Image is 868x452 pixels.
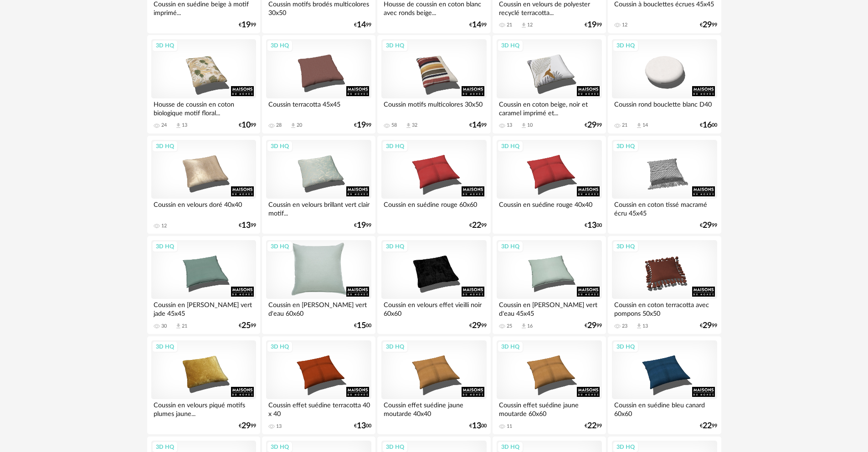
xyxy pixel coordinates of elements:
a: 3D HQ Coussin en [PERSON_NAME] vert d'eau 60x60 €1500 [262,236,375,334]
a: 3D HQ Coussin en velours brillant vert clair motif... €1999 [262,136,375,234]
div: 14 [642,122,648,128]
div: Coussin en [PERSON_NAME] vert d'eau 60x60 [266,299,371,317]
span: 14 [472,122,481,128]
div: 13 [642,323,648,329]
div: 10 [527,122,533,128]
span: Download icon [290,122,297,129]
div: 3D HQ [497,241,524,252]
div: Coussin en suédine rouge 60x60 [381,199,486,217]
div: 12 [527,22,533,28]
div: Coussin effet suédine jaune moutarde 40x40 [381,399,486,417]
div: 58 [391,122,397,128]
div: 3D HQ [267,140,293,152]
span: Download icon [636,323,642,329]
div: € 99 [239,423,256,429]
a: 3D HQ Coussin en coton beige, noir et caramel imprimé et... 13 Download icon 10 €2999 [493,35,606,134]
a: 3D HQ Coussin en [PERSON_NAME] vert d'eau 45x45 25 Download icon 16 €2999 [493,236,606,334]
span: 19 [587,22,596,28]
div: 3D HQ [152,140,178,152]
div: € 99 [239,222,256,229]
span: Download icon [520,22,527,29]
div: Coussin en [PERSON_NAME] vert d'eau 45x45 [497,299,601,317]
div: 12 [622,22,627,28]
div: 23 [622,323,627,329]
div: 13 [182,122,187,128]
div: 3D HQ [497,140,524,152]
div: 3D HQ [612,40,639,51]
div: Coussin en velours doré 40x40 [151,199,256,217]
span: 13 [587,222,596,229]
div: € 99 [585,122,602,128]
div: 13 [507,122,512,128]
span: Download icon [520,323,527,329]
div: € 00 [469,423,487,429]
div: € 99 [585,323,602,329]
span: 14 [472,22,481,28]
a: 3D HQ Coussin en velours piqué motifs plumes jaune... €2999 [147,336,260,435]
div: Coussin en coton beige, noir et caramel imprimé et... [497,98,601,117]
div: 3D HQ [612,341,639,353]
div: € 99 [585,423,602,429]
div: Coussin motifs multicolores 30x50 [381,98,486,117]
span: 29 [703,222,712,229]
div: Coussin en velours piqué motifs plumes jaune... [151,399,256,417]
div: € 99 [700,423,717,429]
div: Coussin en velours effet vieilli noir 60x60 [381,299,486,317]
span: Download icon [636,122,642,129]
div: Coussin en [PERSON_NAME] vert jade 45x45 [151,299,256,317]
a: 3D HQ Coussin terracotta 45x45 28 Download icon 20 €1999 [262,35,375,134]
div: Coussin effet suédine jaune moutarde 60x60 [497,399,601,417]
div: 3D HQ [497,40,524,51]
a: 3D HQ Coussin effet suédine jaune moutarde 60x60 11 €2299 [493,336,606,435]
div: 3D HQ [152,241,178,252]
div: 3D HQ [612,241,639,252]
div: 3D HQ [382,40,408,51]
div: € 00 [354,323,371,329]
a: 3D HQ Coussin en suédine rouge 40x40 €1300 [493,136,606,234]
div: € 99 [700,22,717,28]
span: 22 [472,222,481,229]
div: 21 [622,122,627,128]
div: 21 [507,22,512,28]
span: 29 [703,323,712,329]
div: 30 [161,323,167,329]
div: 20 [297,122,302,128]
a: 3D HQ Coussin rond bouclette blanc D40 21 Download icon 14 €1600 [608,35,721,134]
a: 3D HQ Coussin en suédine rouge 60x60 €2299 [377,136,490,234]
span: Download icon [520,122,527,129]
span: 29 [587,122,596,128]
div: Coussin en coton tissé macramé écru 45x45 [612,199,717,217]
div: 3D HQ [382,140,408,152]
div: 21 [182,323,187,329]
div: Coussin en suédine bleu canard 60x60 [612,399,717,417]
div: 3D HQ [152,341,178,353]
a: 3D HQ Coussin motifs multicolores 30x50 58 Download icon 32 €1499 [377,35,490,134]
div: € 99 [469,22,487,28]
div: € 99 [354,122,371,128]
div: € 99 [354,222,371,229]
div: Coussin effet suédine terracotta 40 x 40 [266,399,371,417]
div: € 99 [700,323,717,329]
div: 3D HQ [382,241,408,252]
div: 32 [412,122,417,128]
div: € 99 [585,22,602,28]
div: € 99 [469,323,487,329]
span: Download icon [175,122,182,129]
div: 12 [161,223,167,229]
div: 3D HQ [497,341,524,353]
div: 3D HQ [267,40,293,51]
span: 16 [703,122,712,128]
span: 29 [703,22,712,28]
a: 3D HQ Coussin en velours doré 40x40 12 €1399 [147,136,260,234]
div: € 00 [354,423,371,429]
div: Coussin en velours brillant vert clair motif... [266,199,371,217]
div: € 99 [239,22,256,28]
span: 13 [472,423,481,429]
div: € 99 [354,22,371,28]
div: Coussin terracotta 45x45 [266,98,371,117]
a: 3D HQ Coussin en suédine bleu canard 60x60 €2299 [608,336,721,435]
div: € 99 [239,122,256,128]
div: € 99 [700,222,717,229]
span: 19 [241,22,251,28]
a: 3D HQ Coussin effet suédine jaune moutarde 40x40 €1300 [377,336,490,435]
